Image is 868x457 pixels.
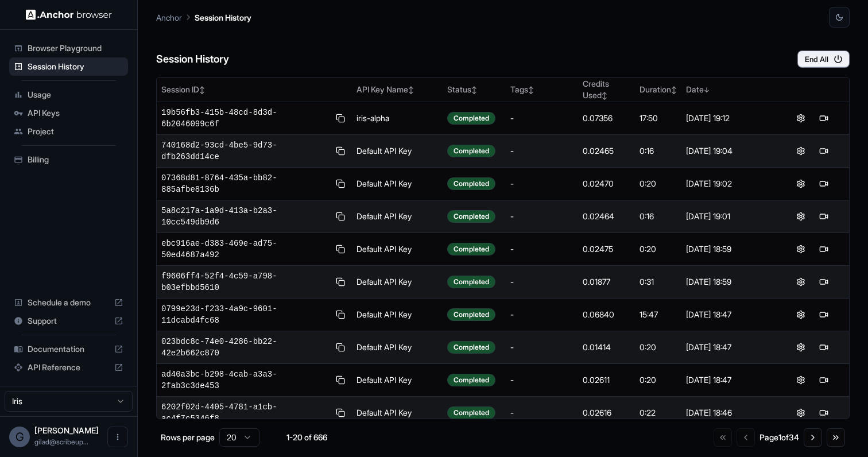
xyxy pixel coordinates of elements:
div: [DATE] 18:47 [686,374,772,386]
div: 0:16 [640,211,677,222]
div: 0:20 [640,178,677,189]
span: 19b56fb3-415b-48cd-8d3d-6b2046099c6f [161,107,330,130]
div: 0.07356 [583,113,630,124]
button: Open menu [107,427,128,447]
div: 0.02616 [583,407,630,419]
div: 0:16 [640,145,677,157]
div: [DATE] 18:47 [686,342,772,353]
div: Page 1 of 34 [759,432,799,443]
p: Anchor [156,11,182,24]
div: Completed [447,145,495,157]
div: 0.02475 [583,243,630,255]
div: - [510,407,573,419]
span: 023bdc8c-74e0-4286-bb22-42e2b662c870 [161,336,330,359]
div: API Key Name [356,84,438,95]
span: Gilad Spitzer [34,425,99,435]
div: Completed [447,210,495,223]
td: Default API Key [352,168,443,200]
td: Default API Key [352,233,443,266]
div: Usage [9,86,128,104]
div: Credits Used [583,78,630,101]
span: f9606ff4-52f4-4c59-a798-b03efbbd5610 [161,270,330,293]
div: Billing [9,150,128,169]
div: Completed [447,276,495,288]
div: [DATE] 18:46 [686,407,772,419]
div: API Reference [9,358,128,377]
div: Tags [510,84,573,95]
span: ↕ [471,86,477,94]
div: 0.06840 [583,309,630,320]
div: [DATE] 18:47 [686,309,772,320]
div: [DATE] 18:59 [686,276,772,288]
div: 15:47 [640,309,677,320]
span: 6202f02d-4405-4781-a1cb-ac4f7c5346f8 [161,401,330,424]
div: - [510,211,573,222]
h6: Session History [156,51,229,68]
div: Session ID [161,84,347,95]
span: API Reference [28,362,110,373]
span: ↕ [408,86,414,94]
div: - [510,243,573,255]
div: Date [686,84,772,95]
div: 0.02465 [583,145,630,157]
div: Duration [640,84,677,95]
div: - [510,113,573,124]
div: 0:20 [640,342,677,353]
span: Support [28,315,110,327]
span: Usage [28,89,123,100]
div: [DATE] 19:12 [686,113,772,124]
td: Default API Key [352,331,443,364]
span: Browser Playground [28,42,123,54]
div: Completed [447,177,495,190]
span: ↕ [528,86,534,94]
div: - [510,145,573,157]
div: Completed [447,243,495,255]
div: 0.02611 [583,374,630,386]
div: 0:20 [640,374,677,386]
td: Default API Key [352,266,443,299]
nav: breadcrumb [156,11,251,24]
div: - [510,374,573,386]
div: Completed [447,406,495,419]
div: 0:22 [640,407,677,419]
div: Completed [447,112,495,125]
div: - [510,342,573,353]
div: Completed [447,374,495,386]
div: Project [9,122,128,141]
div: [DATE] 18:59 [686,243,772,255]
span: ↕ [671,86,677,94]
td: Default API Key [352,364,443,397]
span: API Keys [28,107,123,119]
span: 740168d2-93cd-4be5-9d73-dfb263dd14ce [161,140,330,162]
div: [DATE] 19:04 [686,145,772,157]
span: ad40a3bc-b298-4cab-a3a3-2fab3c3de453 [161,369,330,392]
span: Schedule a demo [28,297,110,308]
div: - [510,309,573,320]
div: Session History [9,57,128,76]
div: 0.01877 [583,276,630,288]
div: - [510,276,573,288]
div: Status [447,84,501,95]
span: ↕ [602,91,607,100]
div: Schedule a demo [9,293,128,312]
span: 0799e23d-f233-4a9c-9601-11dcabd4fc68 [161,303,330,326]
span: 5a8c217a-1a9d-413a-b2a3-10cc549db9d6 [161,205,330,228]
div: Browser Playground [9,39,128,57]
td: iris-alpha [352,102,443,135]
span: Project [28,126,123,137]
span: ↓ [704,86,710,94]
td: Default API Key [352,200,443,233]
span: 07368d81-8764-435a-bb82-885afbe8136b [161,172,330,195]
td: Default API Key [352,135,443,168]
p: Rows per page [161,432,215,443]
div: - [510,178,573,189]
button: End All [797,51,850,68]
span: gilad@scribeup.io [34,437,88,446]
div: 0.02470 [583,178,630,189]
span: Billing [28,154,123,165]
span: Session History [28,61,123,72]
p: Session History [195,11,251,24]
div: 0:20 [640,243,677,255]
div: Support [9,312,128,330]
div: 0.02464 [583,211,630,222]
